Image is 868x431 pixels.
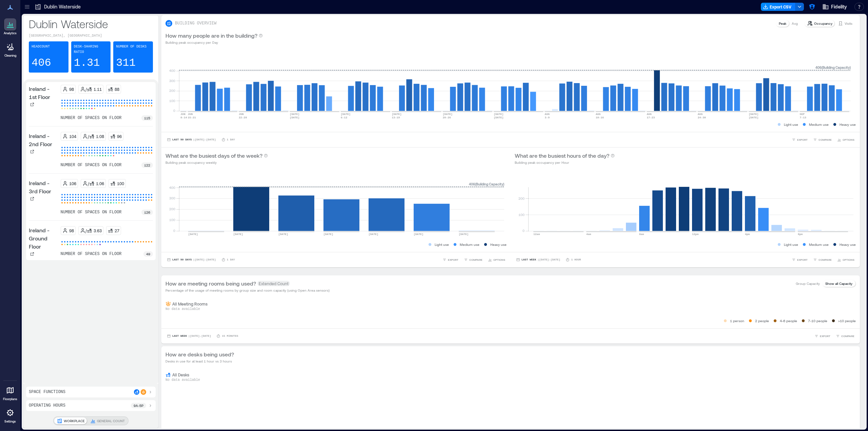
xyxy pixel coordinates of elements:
[146,251,150,257] p: 49
[165,279,256,288] p: How are meeting rooms being used?
[341,113,351,116] text: [DATE]
[545,113,550,116] text: AUG
[29,403,65,408] p: Operating Hours
[169,196,175,200] tspan: 300
[74,44,108,55] p: Desk-sharing ratio
[469,258,482,262] span: COMPARE
[698,116,706,119] text: 24-30
[487,256,507,263] button: OPTIONS
[117,181,124,186] p: 100
[165,288,330,293] p: Percentage of the usage of meeting rooms by group size and room capacity (using Open Area sensors)
[29,389,65,395] p: Space Functions
[169,68,175,73] tspan: 400
[493,258,505,262] span: OPTIONS
[165,358,234,364] p: Desks in use for at least 1 hour vs 3 hours
[115,86,119,92] p: 88
[515,160,615,165] p: Building peak occupancy per Hour
[755,318,769,324] p: 2 people
[61,251,122,257] p: number of spaces on floor
[4,54,16,58] p: Cleaning
[518,213,525,217] tspan: 100
[698,113,703,116] text: AUG
[4,419,16,424] p: Settings
[812,256,833,263] button: COMPARE
[278,233,288,236] text: [DATE]
[188,113,193,116] text: JUN
[257,281,290,286] span: Extended Count
[494,116,504,119] text: [DATE]
[188,116,196,119] text: 15-21
[69,86,74,92] p: 98
[222,334,238,338] p: 15 minutes
[165,32,257,40] p: How many people are in the building?
[29,132,58,148] p: Ireland - 2nd Floor
[647,113,652,116] text: AUG
[1,382,19,403] a: Floorplans
[448,258,458,262] span: EXPORT
[586,233,591,236] text: 4am
[792,21,798,26] p: Avg
[188,233,198,236] text: [DATE]
[800,116,806,119] text: 7-13
[69,181,76,186] p: 106
[515,256,561,263] button: Last Week |[DATE]-[DATE]
[2,16,19,37] a: Analytics
[96,181,104,186] p: 1.06
[69,228,74,233] p: 98
[818,138,832,142] span: COMPARE
[522,229,525,233] tspan: 0
[533,233,540,236] text: 12am
[97,418,125,424] p: GENERAL COUNT
[838,318,856,324] p: >10 people
[233,233,243,236] text: [DATE]
[441,256,460,263] button: EXPORT
[749,113,758,116] text: [DATE]
[173,229,175,233] tspan: 0
[809,122,829,127] p: Medium use
[94,86,102,92] p: 1.11
[749,116,758,119] text: [DATE]
[800,113,805,116] text: SEP
[169,89,175,93] tspan: 200
[165,152,262,160] p: What are the busiest days of the week?
[4,31,17,35] p: Analytics
[692,233,698,236] text: 12pm
[169,79,175,83] tspan: 300
[61,115,122,121] p: number of spaces on floor
[443,113,453,116] text: [DATE]
[85,228,87,233] p: /
[180,116,187,119] text: 8-14
[414,233,423,236] text: [DATE]
[61,162,122,168] p: number of spaces on floor
[29,33,153,39] p: [GEOGRAPHIC_DATA], [GEOGRAPHIC_DATA]
[392,116,400,119] text: 13-19
[29,226,58,251] p: Ireland - Ground Floor
[796,281,820,286] p: Group Capacity
[831,3,847,10] span: Fidelity
[596,116,604,119] text: 10-16
[134,403,143,408] p: 9a - 5p
[809,242,829,247] p: Medium use
[29,17,153,31] p: Dublin Waterside
[96,134,104,139] p: 1.08
[175,21,216,26] p: BUILDING OVERVIEW
[392,113,401,116] text: [DATE]
[32,56,51,70] p: 406
[797,258,808,262] span: EXPORT
[639,233,644,236] text: 8am
[165,350,234,358] p: How are desks being used?
[165,40,263,45] p: Building peak occupancy per Day
[165,333,212,339] button: Last Week |[DATE]-[DATE]
[169,99,175,103] tspan: 100
[61,210,122,215] p: number of spaces on floor
[32,44,50,50] p: Headcount
[596,113,601,116] text: AUG
[116,56,136,70] p: 311
[841,334,854,338] span: COMPARE
[2,405,18,426] a: Settings
[790,256,809,263] button: EXPORT
[494,113,504,116] text: [DATE]
[169,185,175,190] tspan: 400
[797,138,808,142] span: EXPORT
[798,233,803,236] text: 8pm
